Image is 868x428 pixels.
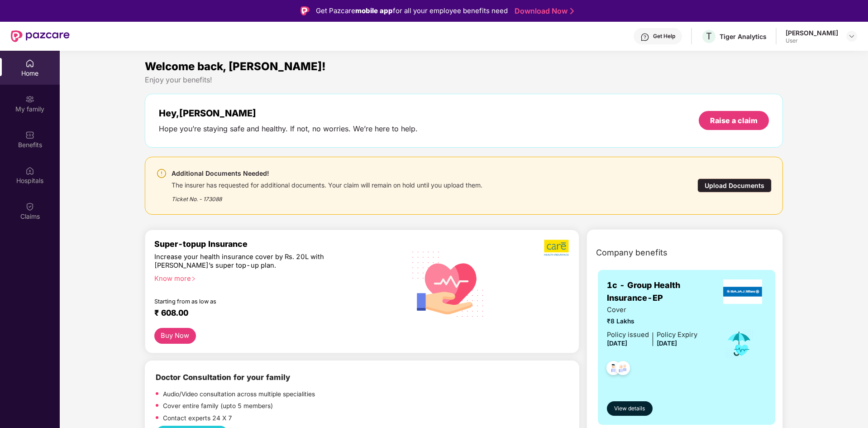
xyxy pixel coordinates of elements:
[640,33,649,42] img: svg+xml;base64,PHN2ZyBpZD0iSGVscC0zMngzMiIgeG1sbnM9Imh0dHA6Ly93d3cudzMub3JnLzIwMDAvc3ZnIiB3aWR0aD...
[607,330,649,340] div: Policy issued
[154,274,391,281] div: Know more
[163,390,315,399] p: Audio/Video consultation across multiple specialities
[154,308,388,319] div: ₹ 608.00
[25,95,34,104] img: svg+xml;base64,PHN2ZyB3aWR0aD0iMjAiIGhlaWdodD0iMjAiIHZpZXdCb3g9IjAgMCAyMCAyMCIgZmlsbD0ibm9uZSIgeG...
[607,317,697,327] span: ₹8 Lakhs
[515,6,571,16] a: Download Now
[159,108,418,119] div: Hey, [PERSON_NAME]
[725,329,754,359] img: icon
[697,178,772,192] div: Upload Documents
[163,401,273,411] p: Cover entire family (upto 5 members)
[154,298,358,304] div: Starting from as low as
[612,358,634,380] img: svg+xml;base64,PHN2ZyB4bWxucz0iaHR0cDovL3d3dy53My5vcmcvMjAwMC9zdmciIHdpZHRoPSI0OC45NDMiIGhlaWdodD...
[316,5,508,16] div: Get Pazcare for all your employee benefits need
[159,124,418,134] div: Hope you’re staying safe and healthy. If not, no worries. We’re here to help.
[602,358,625,380] img: svg+xml;base64,PHN2ZyB4bWxucz0iaHR0cDovL3d3dy53My5vcmcvMjAwMC9zdmciIHdpZHRoPSI0OC45NDMiIGhlaWdodD...
[300,6,310,15] img: Logo
[172,179,482,189] div: The insurer has requested for additional documents. Your claim will remain on hold until you uplo...
[145,75,783,85] div: Enjoy your benefits!
[786,37,838,44] div: User
[355,6,393,15] strong: mobile app
[191,276,196,281] span: right
[544,239,570,256] img: b5dec4f62d2307b9de63beb79f102df3.png
[607,401,653,416] button: View details
[156,168,167,179] img: svg+xml;base64,PHN2ZyBpZD0iV2FybmluZ18tXzI0eDI0IiBkYXRhLW5hbWU9Ildhcm5pbmcgLSAyNHgyNCIgeG1sbnM9Im...
[172,189,482,203] div: Ticket No. - 173088
[710,115,758,125] div: Raise a claim
[720,32,767,41] div: Tiger Analytics
[25,166,34,175] img: svg+xml;base64,PHN2ZyBpZD0iSG9zcGl0YWxzIiB4bWxucz0iaHR0cDovL3d3dy53My5vcmcvMjAwMC9zdmciIHdpZHRoPS...
[706,31,712,42] span: T
[156,373,290,382] b: Doctor Consultation for your family
[154,328,196,344] button: Buy Now
[154,253,358,270] div: Increase your health insurance cover by Rs. 20L with [PERSON_NAME]’s super top-up plan.
[405,240,491,327] img: svg+xml;base64,PHN2ZyB4bWxucz0iaHR0cDovL3d3dy53My5vcmcvMjAwMC9zdmciIHhtbG5zOnhsaW5rPSJodHRwOi8vd3...
[172,168,482,179] div: Additional Documents Needed!
[657,340,677,347] span: [DATE]
[657,330,697,340] div: Policy Expiry
[607,305,697,315] span: Cover
[154,239,397,249] div: Super-topup Insurance
[570,6,574,16] img: Stroke
[11,30,70,42] img: New Pazcare Logo
[596,246,668,259] span: Company benefits
[723,279,762,304] img: insurerLogo
[607,279,720,305] span: 1c - Group Health Insurance-EP
[848,33,855,40] img: svg+xml;base64,PHN2ZyBpZD0iRHJvcGRvd24tMzJ4MzIiIHhtbG5zPSJodHRwOi8vd3d3LnczLm9yZy8yMDAwL3N2ZyIgd2...
[163,414,232,423] p: Contact experts 24 X 7
[614,404,645,413] span: View details
[25,202,34,211] img: svg+xml;base64,PHN2ZyBpZD0iQ2xhaW0iIHhtbG5zPSJodHRwOi8vd3d3LnczLm9yZy8yMDAwL3N2ZyIgd2lkdGg9IjIwIi...
[607,340,627,347] span: [DATE]
[145,60,326,73] span: Welcome back, [PERSON_NAME]!
[25,59,34,68] img: svg+xml;base64,PHN2ZyBpZD0iSG9tZSIgeG1sbnM9Imh0dHA6Ly93d3cudzMub3JnLzIwMDAvc3ZnIiB3aWR0aD0iMjAiIG...
[25,130,34,139] img: svg+xml;base64,PHN2ZyBpZD0iQmVuZWZpdHMiIHhtbG5zPSJodHRwOi8vd3d3LnczLm9yZy8yMDAwL3N2ZyIgd2lkdGg9Ij...
[653,33,675,40] div: Get Help
[786,29,838,37] div: [PERSON_NAME]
